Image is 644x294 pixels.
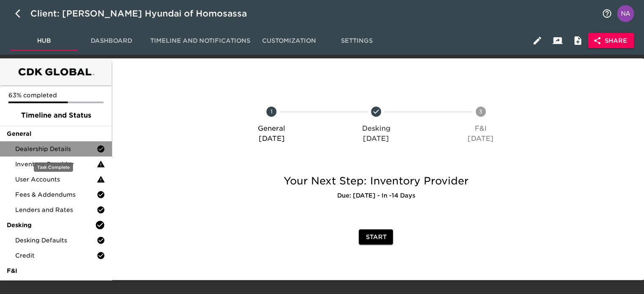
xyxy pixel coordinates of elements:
h6: Due: [DATE] - In -14 Days [209,191,543,201]
span: Dashboard [83,36,140,46]
span: Lenders and Rates [15,206,97,214]
div: Client: [PERSON_NAME] Hyundai of Homosassa [30,7,259,20]
p: Desking [327,124,425,134]
button: Start [359,229,393,245]
p: 63% completed [8,91,103,99]
span: F&I [7,267,105,275]
span: Inventory Provider [15,160,97,168]
p: [DATE] [223,134,321,144]
p: [DATE] [327,134,425,144]
button: Share [588,33,634,49]
button: Internal Notes and Comments [568,30,588,51]
img: Profile [617,5,634,22]
h5: Your Next Step: Inventory Provider [209,174,543,188]
span: Timeline and Status [7,110,105,121]
button: Client View [547,30,568,51]
span: User Accounts [15,175,97,184]
span: Customization [260,36,318,46]
span: Share [595,36,627,46]
span: Fees & Addendums [15,190,97,199]
span: Desking Defaults [15,236,97,245]
span: Timeline and Notifications [150,36,250,46]
span: Dealership Details [15,145,97,153]
p: F&I [432,124,530,134]
span: General [7,129,105,138]
span: Start [365,232,386,242]
span: Hub [15,36,73,46]
span: Credit [15,251,97,260]
text: 1 [271,108,273,115]
span: Desking [7,221,95,229]
button: notifications [597,3,617,24]
p: General [223,124,321,134]
text: 3 [479,108,482,115]
span: Settings [328,36,385,46]
button: Edit Hub [527,30,547,51]
p: [DATE] [432,134,530,144]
